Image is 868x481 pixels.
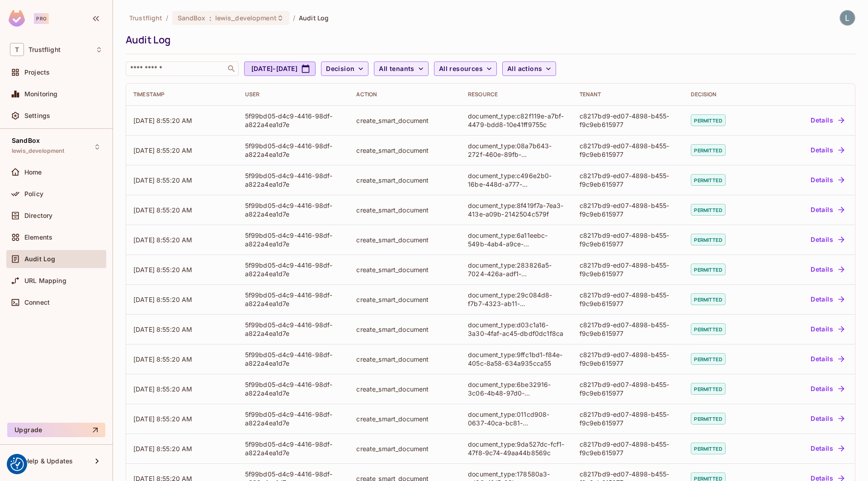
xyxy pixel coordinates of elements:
[9,10,25,27] img: SReyMgAAAABJRU5ErkJggg==
[691,353,725,365] span: permitted
[691,443,725,454] span: permitted
[133,325,193,333] span: [DATE] 8:55:20 AM
[468,231,565,248] div: document_type:6a11eebc-549b-4ab4-a9ce-2703c4230ccc
[24,212,52,219] span: Directory
[356,265,453,274] div: create_smart_document
[245,291,342,308] div: 5f99bd05-d4c9-4416-98df-a822a4ea1d7e
[133,415,193,423] span: [DATE] 8:55:20 AM
[807,143,848,157] button: Details
[580,171,677,189] div: c8217bd9-ed07-4898-b455-f9c9eb615977
[468,141,565,159] div: document_type:08a7b643-272f-460e-89fb-dba8b8848c48
[10,457,24,471] button: Consent Preferences
[580,380,677,397] div: c8217bd9-ed07-4898-b455-f9c9eb615977
[580,440,677,457] div: c8217bd9-ed07-4898-b455-f9c9eb615977
[356,385,453,393] div: create_smart_document
[24,169,42,176] span: Home
[299,14,329,22] span: Audit Log
[840,10,855,25] img: Lewis Youl
[245,231,342,248] div: 5f99bd05-d4c9-4416-98df-a822a4ea1d7e
[807,322,848,336] button: Details
[133,355,193,363] span: [DATE] 8:55:20 AM
[356,236,453,244] div: create_smart_document
[24,112,50,119] span: Settings
[580,350,677,368] div: c8217bd9-ed07-4898-b455-f9c9eb615977
[356,206,453,214] div: create_smart_document
[178,14,206,22] span: SandBox
[133,236,193,244] span: [DATE] 8:55:20 AM
[580,141,677,159] div: c8217bd9-ed07-4898-b455-f9c9eb615977
[356,325,453,334] div: create_smart_document
[502,61,556,76] button: All actions
[468,171,565,189] div: document_type:c496e2b0-16be-448d-a777-710f5cee8826
[245,201,342,218] div: 5f99bd05-d4c9-4416-98df-a822a4ea1d7e
[12,137,40,144] span: SandBox
[468,261,565,278] div: document_type:283826a5-7024-426a-adf1-74280ad7acd2
[507,63,542,75] span: All actions
[245,410,342,427] div: 5f99bd05-d4c9-4416-98df-a822a4ea1d7e
[245,380,342,397] div: 5f99bd05-d4c9-4416-98df-a822a4ea1d7e
[24,277,66,284] span: URL Mapping
[133,445,193,453] span: [DATE] 8:55:20 AM
[356,295,453,304] div: create_smart_document
[468,321,565,338] div: document_type:d03c1a16-3a30-4faf-ac45-dbdf0dc1f8ca
[24,190,43,198] span: Policy
[24,69,50,76] span: Projects
[321,61,368,76] button: Decision
[133,117,193,124] span: [DATE] 8:55:20 AM
[468,410,565,427] div: document_type:011cd908-0637-40ca-bc81-76539e0dd6b9
[133,206,193,214] span: [DATE] 8:55:20 AM
[356,176,453,184] div: create_smart_document
[293,14,295,22] li: /
[245,440,342,457] div: 5f99bd05-d4c9-4416-98df-a822a4ea1d7e
[691,264,725,275] span: permitted
[807,113,848,127] button: Details
[580,410,677,427] div: c8217bd9-ed07-4898-b455-f9c9eb615977
[468,112,565,129] div: document_type:c82f119e-a7bf-4479-bdd8-10e41ff9755c
[691,413,725,424] span: permitted
[807,441,848,456] button: Details
[807,292,848,307] button: Details
[12,147,65,155] span: lewis_development
[133,385,193,393] span: [DATE] 8:55:20 AM
[807,411,848,426] button: Details
[580,91,677,98] div: Tenant
[468,350,565,368] div: document_type:9ffc1bd1-f84e-405c-8a58-634a935cca55
[374,61,428,76] button: All tenants
[807,232,848,247] button: Details
[24,457,73,465] span: Help & Updates
[24,90,58,98] span: Monitoring
[468,380,565,397] div: document_type:6be32916-3c06-4b48-97d0-39ea67f6df56
[126,33,851,47] div: Audit Log
[807,262,848,277] button: Details
[691,204,725,216] span: permitted
[356,355,453,363] div: create_smart_document
[691,144,725,156] span: permitted
[24,234,52,241] span: Elements
[691,174,725,186] span: permitted
[24,299,50,306] span: Connect
[807,173,848,187] button: Details
[691,234,725,245] span: permitted
[356,146,453,155] div: create_smart_document
[326,63,354,75] span: Decision
[245,91,342,98] div: User
[439,63,483,75] span: All resources
[245,112,342,129] div: 5f99bd05-d4c9-4416-98df-a822a4ea1d7e
[245,141,342,159] div: 5f99bd05-d4c9-4416-98df-a822a4ea1d7e
[434,61,497,76] button: All resources
[807,382,848,396] button: Details
[691,114,725,126] span: permitted
[580,291,677,308] div: c8217bd9-ed07-4898-b455-f9c9eb615977
[691,383,725,395] span: permitted
[468,440,565,457] div: document_type:9da527dc-fcf1-47f8-9c74-49aa44b8569c
[133,176,193,184] span: [DATE] 8:55:20 AM
[580,231,677,248] div: c8217bd9-ed07-4898-b455-f9c9eb615977
[245,350,342,368] div: 5f99bd05-d4c9-4416-98df-a822a4ea1d7e
[356,444,453,453] div: create_smart_document
[10,457,24,471] img: Revisit consent button
[807,203,848,217] button: Details
[166,14,168,22] li: /
[244,61,316,76] button: [DATE]-[DATE]
[691,293,725,305] span: permitted
[468,291,565,308] div: document_type:29c084d8-f7b7-4323-ab11-97e0359d403a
